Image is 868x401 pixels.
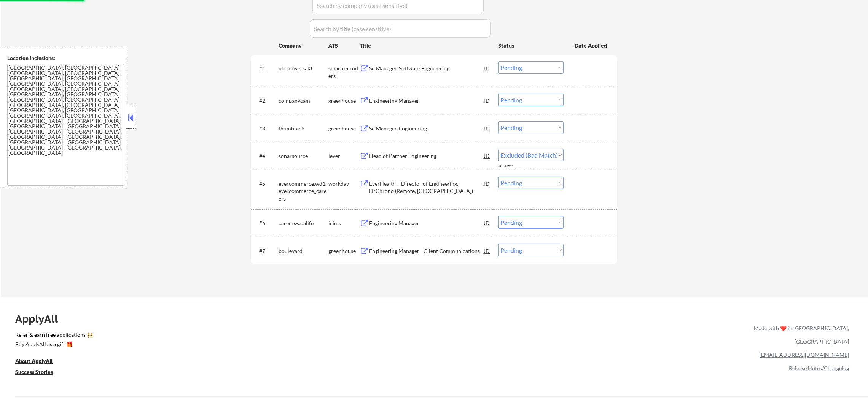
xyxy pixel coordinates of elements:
div: #2 [259,97,272,105]
div: JD [483,149,491,162]
div: ATS [328,42,360,49]
div: JD [483,244,491,258]
div: Sr. Manager, Engineering [369,125,484,132]
div: Sr. Manager, Software Engineering [369,65,484,72]
div: JD [483,61,491,75]
u: About ApplyAll [15,358,53,364]
div: #1 [259,65,272,72]
div: careers-aaalife [279,220,328,227]
div: EverHealth – Director of Engineering, DrChrono (Remote, [GEOGRAPHIC_DATA]) [369,180,484,195]
div: thumbtack [279,125,328,132]
div: Head of Partner Engineering [369,152,484,160]
div: greenhouse [328,247,360,255]
div: #5 [259,180,272,188]
input: Search by title (case sensitive) [310,19,491,38]
div: Made with ❤️ in [GEOGRAPHIC_DATA], [GEOGRAPHIC_DATA] [751,321,849,348]
div: #7 [259,247,272,255]
div: Buy ApplyAll as a gift 🎁 [15,342,91,347]
div: smartrecruiters [328,65,360,80]
div: greenhouse [328,125,360,132]
div: #3 [259,125,272,132]
a: Success Stories [15,368,63,377]
div: lever [328,152,360,160]
div: JD [483,94,491,107]
a: Buy ApplyAll as a gift 🎁 [15,340,91,350]
div: Company [279,42,328,49]
div: #6 [259,220,272,227]
div: Engineering Manager - Client Communications [369,247,484,255]
div: ApplyAll [15,312,67,325]
div: Status [498,38,564,52]
div: nbcuniversal3 [279,65,328,72]
div: JD [483,177,491,190]
div: Title [360,42,491,49]
u: Success Stories [15,369,53,375]
a: About ApplyAll [15,357,63,366]
div: evercommerce.wd1.evercommerce_careers [279,180,328,202]
div: Engineering Manager [369,220,484,227]
div: Engineering Manager [369,97,484,105]
div: #4 [259,152,272,160]
a: Release Notes/Changelog [789,365,849,371]
div: success [498,162,529,169]
a: [EMAIL_ADDRESS][DOMAIN_NAME] [760,352,849,358]
div: Date Applied [575,42,608,49]
div: workday [328,180,360,188]
div: JD [483,121,491,135]
div: companycam [279,97,328,105]
div: Location Inclusions: [7,54,124,62]
div: JD [483,216,491,230]
div: sonarsource [279,152,328,160]
a: Refer & earn free applications 👯‍♀️ [15,332,595,340]
div: icims [328,220,360,227]
div: boulevard [279,247,328,255]
div: greenhouse [328,97,360,105]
